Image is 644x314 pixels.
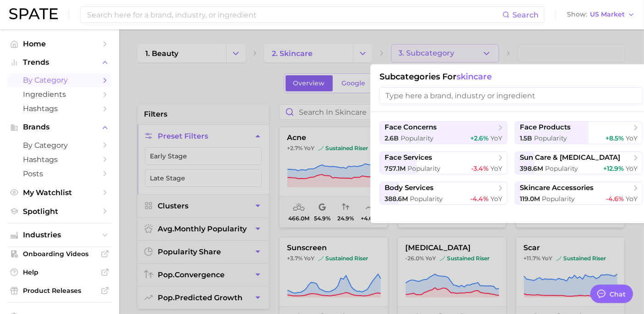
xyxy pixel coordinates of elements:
a: Ingredients [7,87,112,101]
span: -4.6% [606,195,624,203]
span: YoY [626,134,638,142]
button: sun care & [MEDICAL_DATA]398.6m Popularity+12.9% YoY [515,151,643,174]
span: Show [567,12,587,17]
a: Onboarding Videos [7,247,112,261]
button: ShowUS Market [565,9,637,21]
span: Product Releases [23,286,96,295]
span: YoY [490,134,502,142]
span: Hashtags [23,104,96,113]
span: Brands [23,123,96,131]
span: 1.5b [520,134,532,142]
span: 757.1m [385,164,406,173]
span: Popularity [407,164,440,173]
span: My Watchlist [23,188,96,197]
span: by Category [23,141,96,150]
span: 398.6m [520,164,543,173]
span: YoY [490,195,502,203]
a: Hashtags [7,101,112,116]
span: Home [23,39,96,48]
span: Hashtags [23,155,96,164]
span: YoY [626,164,638,173]
span: 119.0m [520,195,540,203]
span: -4.4% [470,195,489,203]
span: face products [520,123,571,132]
a: Posts [7,167,112,181]
span: +8.5% [605,134,624,142]
a: Help [7,265,112,279]
span: skincare [457,72,492,82]
input: Search here for a brand, industry, or ingredient [86,7,502,22]
button: Brands [7,120,112,134]
span: sun care & [MEDICAL_DATA] [520,153,620,162]
img: SPATE [9,8,58,19]
span: 2.6b [385,134,399,142]
span: Industries [23,231,96,239]
span: face services [385,153,432,162]
a: by Category [7,138,112,152]
span: face concerns [385,123,437,132]
span: Popularity [410,195,443,203]
span: body services [385,184,434,192]
span: YoY [490,164,502,173]
a: Spotlight [7,204,112,219]
a: Hashtags [7,152,112,167]
button: body services388.6m Popularity-4.4% YoY [380,182,507,205]
span: Popularity [401,134,434,142]
span: +2.6% [470,134,489,142]
span: skincare accessories [520,184,594,192]
span: Ingredients [23,90,96,99]
button: Trends [7,56,112,69]
span: Popularity [542,195,575,203]
button: face products1.5b Popularity+8.5% YoY [515,121,643,144]
h1: Subcategories for [380,72,643,82]
span: +12.9% [603,164,624,173]
span: Popularity [534,134,567,142]
span: Spotlight [23,207,96,216]
span: Posts [23,169,96,178]
input: Type here a brand, industry or ingredient [380,87,643,104]
span: Trends [23,58,96,67]
button: Industries [7,228,112,242]
span: Search [512,11,539,19]
span: Onboarding Videos [23,250,96,258]
a: My Watchlist [7,185,112,200]
span: 388.6m [385,195,408,203]
button: face services757.1m Popularity-3.4% YoY [380,151,507,174]
span: -3.4% [471,164,489,173]
a: Home [7,37,112,51]
span: US Market [590,12,625,17]
span: YoY [626,195,638,203]
button: face concerns2.6b Popularity+2.6% YoY [380,121,507,144]
a: Product Releases [7,284,112,297]
a: by Category [7,73,112,87]
span: Help [23,268,96,276]
span: Popularity [545,164,578,173]
button: skincare accessories119.0m Popularity-4.6% YoY [515,182,643,205]
span: by Category [23,76,96,84]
